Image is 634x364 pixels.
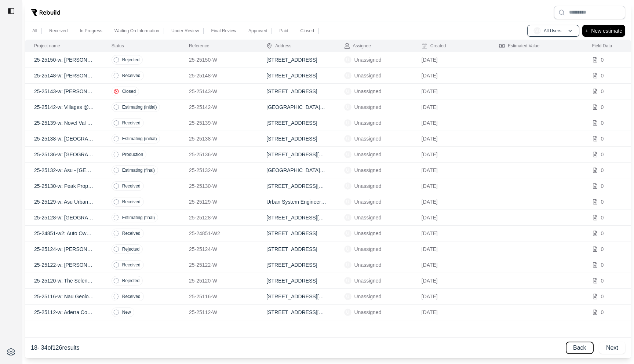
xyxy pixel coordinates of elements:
span: U [344,261,351,269]
span: U [344,245,351,253]
p: Received [122,262,141,268]
p: Unassigned [354,103,382,111]
p: Unassigned [354,245,382,253]
p: Received [49,28,68,34]
p: Unassigned [354,230,382,237]
p: 0 [601,103,604,111]
td: [STREET_ADDRESS] [258,257,335,273]
span: U [344,56,351,63]
td: [STREET_ADDRESS] [258,68,335,84]
p: 25-24851-w2: Auto Owners Office [34,230,94,237]
p: 25-25128-w: [GEOGRAPHIC_DATA][PERSON_NAME] 324 [34,214,94,221]
p: [DATE] [422,261,481,269]
p: Received [122,73,141,79]
p: [DATE] [422,214,481,221]
p: 25-25129-w: Asu Urban Systems Eb [34,198,94,205]
td: [GEOGRAPHIC_DATA], [STREET_ADDRESS] [258,99,335,115]
p: 25-25138-w: [GEOGRAPHIC_DATA] #3077 [34,135,94,142]
p: Unassigned [354,119,382,127]
p: Unassigned [354,277,382,284]
p: 0 [601,309,604,316]
p: 0 [601,88,604,95]
img: toggle sidebar [7,7,15,15]
p: Received [122,199,141,205]
p: 25-25122-w: [PERSON_NAME] [34,261,94,269]
td: [GEOGRAPHIC_DATA], [STREET_ADDRESS][PERSON_NAME] [258,163,335,178]
p: 25-25139-w: Novel Val Vista Speak Easy [34,119,94,127]
td: [STREET_ADDRESS][PERSON_NAME] [258,289,335,305]
div: Estimated Value [499,43,540,49]
p: [DATE] [422,182,481,190]
p: Estimating (initial) [122,104,157,110]
button: Next [599,342,625,354]
p: 0 [601,182,604,190]
p: Rejected [122,278,139,284]
p: Unassigned [354,309,382,316]
p: [DATE] [422,167,481,174]
p: Final Review [211,28,236,34]
p: Rejected [122,246,139,252]
p: All Users [544,28,561,34]
p: 25-25150-w: [PERSON_NAME] [34,56,94,63]
p: 25-25112-W [189,309,249,316]
p: 0 [601,72,604,79]
div: Field Data [592,43,612,49]
p: Received [122,294,141,299]
span: AU [533,27,541,34]
td: [STREET_ADDRESS] [258,131,335,147]
p: 25-25148-W [189,72,249,79]
p: Waiting On Information [114,28,159,34]
p: [DATE] [422,293,481,300]
p: 0 [601,119,604,127]
span: U [344,182,351,190]
p: 0 [601,214,604,221]
td: [STREET_ADDRESS] [258,115,335,131]
p: 0 [601,261,604,269]
td: [STREET_ADDRESS][PERSON_NAME] [258,147,335,163]
p: 25-25120-W [189,277,249,284]
p: 25-25124-w: [PERSON_NAME] [34,245,94,253]
button: Back [566,342,593,354]
p: 0 [601,56,604,63]
p: 25-25130-w: Peak Property Solutions [34,182,94,190]
p: New [122,309,131,315]
button: +New estimate [582,25,625,37]
p: Estimating (initial) [122,136,157,142]
td: [STREET_ADDRESS][PERSON_NAME] [258,178,335,194]
button: AUAll Users [527,25,579,37]
span: U [344,135,351,142]
p: [DATE] [422,56,481,63]
p: Estimating (final) [122,167,155,173]
p: [DATE] [422,103,481,111]
p: 25-25143-W [189,88,249,95]
p: Unassigned [354,56,382,63]
span: U [344,167,351,174]
p: Unassigned [354,214,382,221]
p: Estimating (final) [122,215,155,221]
p: 25-25136-w: [GEOGRAPHIC_DATA][PERSON_NAME] [34,151,94,158]
p: Rejected [122,57,139,63]
p: [DATE] [422,198,481,205]
p: Received [122,120,141,126]
p: Unassigned [354,167,382,174]
span: U [344,88,351,95]
p: In Progress [80,28,102,34]
div: Reference [189,43,209,49]
span: U [344,72,351,79]
p: 0 [601,198,604,205]
div: Address [266,43,291,49]
span: U [344,293,351,300]
p: 25-25138-W [189,135,249,142]
p: Unassigned [354,261,382,269]
p: 25-25130-W [189,182,249,190]
p: 25-24851-W2 [189,230,249,237]
p: 25-25142-w: Villages @ [GEOGRAPHIC_DATA] [34,103,94,111]
p: Unassigned [354,198,382,205]
p: Approved [248,28,267,34]
td: [STREET_ADDRESS] [258,52,335,68]
div: Status [112,43,124,49]
p: 25-25122-W [189,261,249,269]
p: [DATE] [422,230,481,237]
p: 25-25148-w: [PERSON_NAME] [34,72,94,79]
p: 18 - 34 of 126 results [31,343,80,352]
